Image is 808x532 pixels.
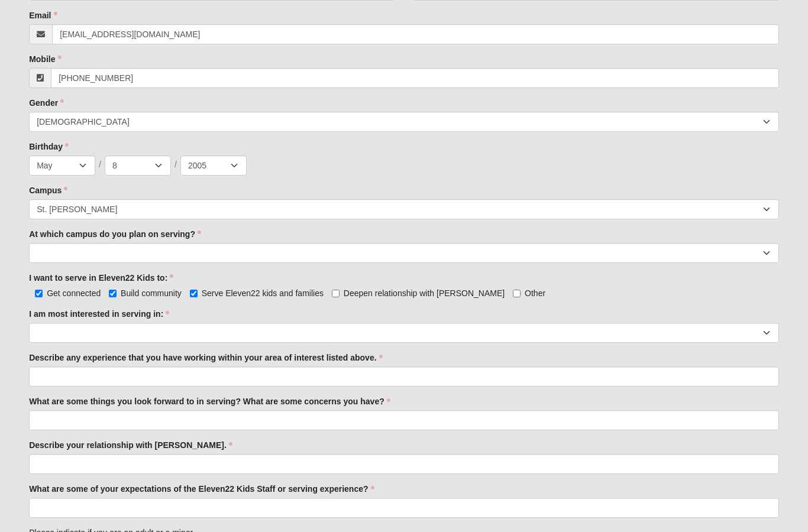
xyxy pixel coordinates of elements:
[99,158,101,171] span: /
[29,272,173,284] label: I want to serve in Eleven22 Kids to:
[190,290,198,297] input: Serve Eleven22 kids and families
[202,288,324,298] span: Serve Eleven22 kids and families
[174,158,177,171] span: /
[29,97,64,109] label: Gender
[344,288,505,298] span: Deepen relationship with [PERSON_NAME]
[121,288,182,298] span: Build community
[29,53,61,65] label: Mobile
[35,290,43,297] input: Get connected
[29,141,69,153] label: Birthday
[332,290,340,297] input: Deepen relationship with [PERSON_NAME]
[29,184,67,196] label: Campus
[29,228,201,240] label: At which campus do you plan on serving?
[47,288,101,298] span: Get connected
[29,9,57,21] label: Email
[29,395,390,407] label: What are some things you look forward to in serving? What are some concerns you have?
[513,290,521,297] input: Other
[109,290,117,297] input: Build community
[29,439,232,451] label: Describe your relationship with [PERSON_NAME].
[29,308,169,320] label: I am most interested in serving in:
[525,288,545,298] span: Other
[29,483,374,495] label: What are some of your expectations of the Eleven22 Kids Staff or serving experience?
[29,352,382,364] label: Describe any experience that you have working within your area of interest listed above.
